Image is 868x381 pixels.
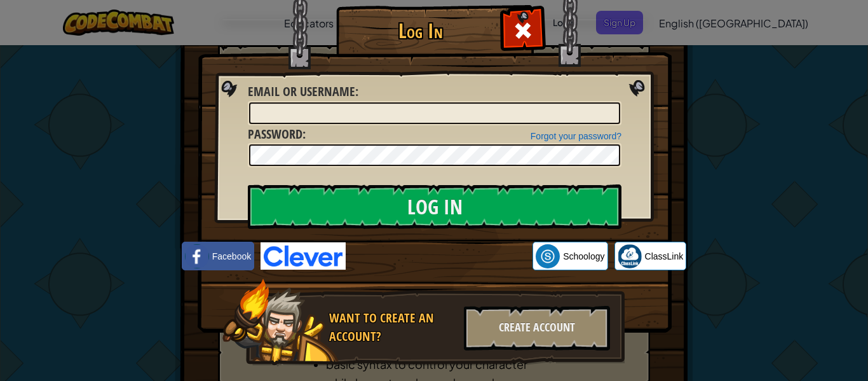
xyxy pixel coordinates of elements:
[248,83,358,101] label: :
[248,125,302,142] span: Password
[531,131,621,141] a: Forgot your password?
[645,250,684,263] span: ClassLink
[346,242,532,270] iframe: Sign in with Google Button
[536,244,560,268] img: schoology.png
[248,83,355,100] span: Email or Username
[563,250,604,263] span: Schoology
[618,244,642,268] img: classlink-logo-small.png
[329,309,456,345] div: Want to create an account?
[185,244,209,268] img: facebook_small.png
[261,242,346,270] img: clever-logo-blue.png
[248,125,306,144] label: :
[339,20,501,42] h1: Log In
[464,306,610,350] div: Create Account
[212,250,251,263] span: Facebook
[248,184,621,229] input: Log In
